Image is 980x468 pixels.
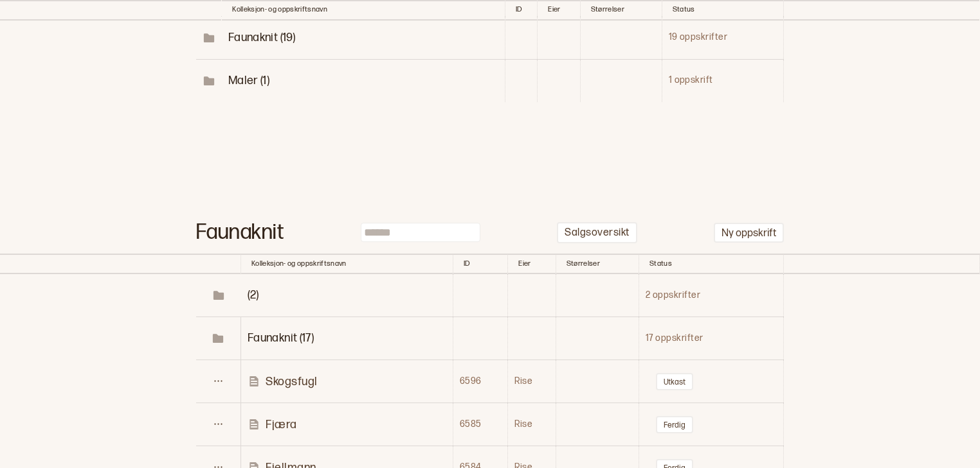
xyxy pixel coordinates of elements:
[197,332,240,345] span: Toggle Row Expanded
[508,360,556,403] td: Rise
[639,254,783,274] th: Toggle SortBy
[714,223,784,243] button: Ny oppskrift
[197,31,221,44] span: Toggle Row Expanded
[453,360,508,403] td: 6596
[266,374,318,389] p: Skogsfugl
[248,374,452,389] a: Skogsfugl
[639,274,783,317] td: 2 oppskrifter
[453,254,508,274] th: Toggle SortBy
[241,254,453,274] th: Kolleksjon- og oppskriftsnavn
[248,288,259,302] span: Toggle Row Expanded
[662,16,784,59] td: 19 oppskrifter
[508,254,556,274] th: Toggle SortBy
[228,74,269,87] span: Toggle Row Expanded
[656,416,693,433] button: Ferdig
[197,289,240,302] span: Toggle Row Expanded
[248,331,314,345] span: Toggle Row Expanded
[508,403,556,446] td: Rise
[453,403,508,446] td: 6585
[248,417,452,432] a: Fjæra
[228,31,295,44] span: Toggle Row Expanded
[639,317,783,360] td: 17 oppskrifter
[196,254,241,274] th: Toggle SortBy
[662,59,784,102] td: 1 oppskrift
[197,74,221,87] span: Toggle Row Expanded
[196,226,284,239] h1: Faunaknit
[557,222,637,243] button: Salgsoversikt
[266,417,297,432] p: Fjæra
[565,227,629,240] p: Salgsoversikt
[556,254,639,274] th: Toggle SortBy
[656,373,693,390] button: Utkast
